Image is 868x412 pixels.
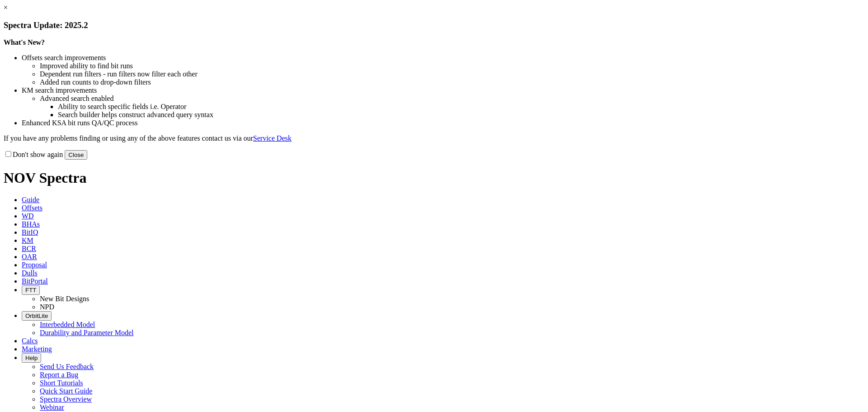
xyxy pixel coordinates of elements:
[22,228,38,236] span: BitIQ
[22,237,33,244] span: KM
[40,78,864,86] li: Added run counts to drop-down filters
[22,337,38,345] span: Calcs
[40,371,78,379] a: Report a Bug
[22,86,864,95] li: KM search improvements
[22,196,39,204] span: Guide
[22,220,40,228] span: BHAs
[25,355,38,361] span: Help
[65,150,87,160] button: Close
[40,70,864,78] li: Dependent run filters - run filters now filter each other
[40,379,83,387] a: Short Tutorials
[40,62,864,70] li: Improved ability to find bit runs
[22,245,36,252] span: BCR
[4,151,63,158] label: Don't show again
[4,170,864,186] h1: NOV Spectra
[40,387,92,395] a: Quick Start Guide
[58,103,864,111] li: Ability to search specific fields i.e. Operator
[4,38,45,46] strong: What's New?
[25,313,48,319] span: OrbitLite
[4,20,864,30] h3: Spectra Update: 2025.2
[22,204,42,212] span: Offsets
[40,395,92,403] a: Spectra Overview
[58,111,864,119] li: Search builder helps construct advanced query syntax
[22,277,48,285] span: BitPortal
[5,151,11,157] input: Don't show again
[22,54,864,62] li: Offsets search improvements
[40,363,94,370] a: Send Us Feedback
[40,321,95,328] a: Interbedded Model
[40,95,864,103] li: Advanced search enabled
[253,134,292,142] a: Service Desk
[40,303,54,311] a: NPD
[22,253,37,260] span: OAR
[22,345,52,353] span: Marketing
[22,119,864,127] li: Enhanced KSA bit runs QA/QC process
[22,269,38,277] span: Dulls
[4,134,864,142] p: If you have any problems finding or using any of the above features contact us via our
[40,295,89,303] a: New Bit Designs
[40,403,64,411] a: Webinar
[25,287,36,294] span: FTT
[22,212,34,220] span: WD
[4,4,8,11] a: ×
[22,261,47,269] span: Proposal
[40,329,134,336] a: Durability and Parameter Model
